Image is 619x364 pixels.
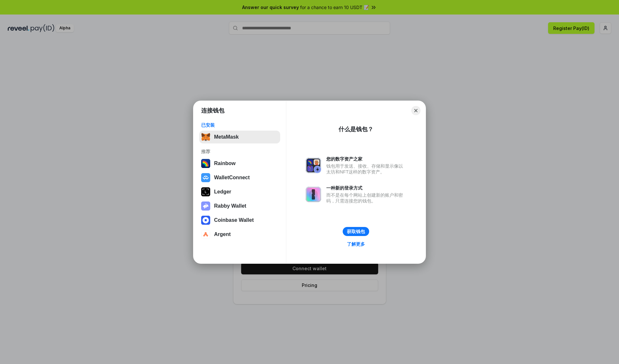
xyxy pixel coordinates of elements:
[214,161,236,166] div: Rainbow
[201,216,210,225] img: svg+xml,%3Csvg%20width%3D%2228%22%20height%3D%2228%22%20viewBox%3D%220%200%2028%2028%22%20fill%3D...
[326,185,406,191] div: 一种新的登录方式
[326,192,406,204] div: 而不是在每个网站上创建新的账户和密码，只需连接您的钱包。
[199,185,280,198] button: Ledger
[201,133,210,142] img: svg+xml,%3Csvg%20fill%3D%22none%22%20height%3D%2233%22%20viewBox%3D%220%200%2035%2033%22%20width%...
[306,158,321,173] img: svg+xml,%3Csvg%20xmlns%3D%22http%3A%2F%2Fwww.w3.org%2F2000%2Fsvg%22%20fill%3D%22none%22%20viewBox...
[306,187,321,202] img: svg+xml,%3Csvg%20xmlns%3D%22http%3A%2F%2Fwww.w3.org%2F2000%2Fsvg%22%20fill%3D%22none%22%20viewBox...
[199,228,280,241] button: Argent
[201,122,278,128] div: 已安装
[199,131,280,143] button: MetaMask
[199,157,280,170] button: Rainbow
[347,241,365,247] div: 了解更多
[199,200,280,212] button: Rabby Wallet
[411,106,420,115] button: Close
[201,187,210,196] img: svg+xml,%3Csvg%20xmlns%3D%22http%3A%2F%2Fwww.w3.org%2F2000%2Fsvg%22%20width%3D%2228%22%20height%3...
[326,163,406,175] div: 钱包用于发送、接收、存储和显示像以太坊和NFT这样的数字资产。
[214,175,250,181] div: WalletConnect
[214,217,254,223] div: Coinbase Wallet
[343,227,369,236] button: 获取钱包
[214,231,231,237] div: Argent
[343,240,369,248] a: 了解更多
[214,134,239,140] div: MetaMask
[339,125,373,133] div: 什么是钱包？
[199,214,280,227] button: Coinbase Wallet
[214,189,231,195] div: Ledger
[201,202,210,211] img: svg+xml,%3Csvg%20xmlns%3D%22http%3A%2F%2Fwww.w3.org%2F2000%2Fsvg%22%20fill%3D%22none%22%20viewBox...
[201,159,210,168] img: svg+xml,%3Csvg%20width%3D%22120%22%20height%3D%22120%22%20viewBox%3D%220%200%20120%20120%22%20fil...
[347,229,365,234] div: 获取钱包
[201,173,210,182] img: svg+xml,%3Csvg%20width%3D%2228%22%20height%3D%2228%22%20viewBox%3D%220%200%2028%2028%22%20fill%3D...
[201,107,224,114] h1: 连接钱包
[214,203,246,209] div: Rabby Wallet
[199,171,280,184] button: WalletConnect
[326,156,406,162] div: 您的数字资产之家
[201,230,210,239] img: svg+xml,%3Csvg%20width%3D%2228%22%20height%3D%2228%22%20viewBox%3D%220%200%2028%2028%22%20fill%3D...
[201,149,278,154] div: 推荐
